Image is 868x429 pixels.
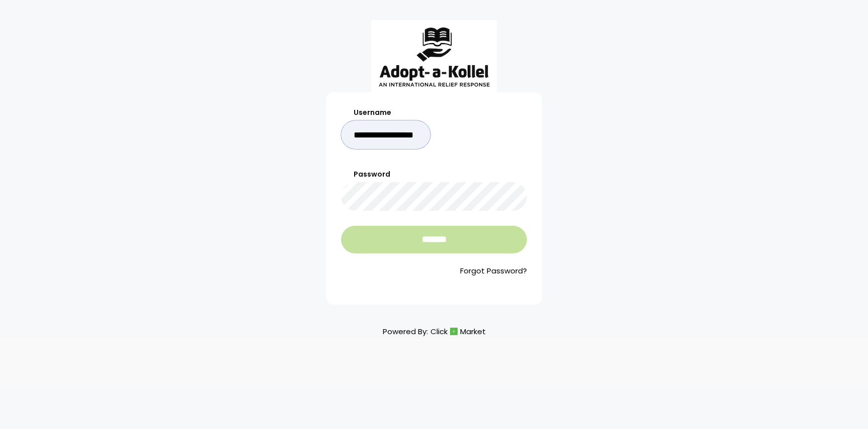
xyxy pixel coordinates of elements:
[450,328,458,335] img: cm_icon.png
[430,325,486,338] a: ClickMarket
[341,265,527,277] a: Forgot Password?
[383,325,486,338] p: Powered By:
[341,169,527,180] label: Password
[341,107,430,118] label: Username
[371,20,497,92] img: aak_logo_sm.jpeg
